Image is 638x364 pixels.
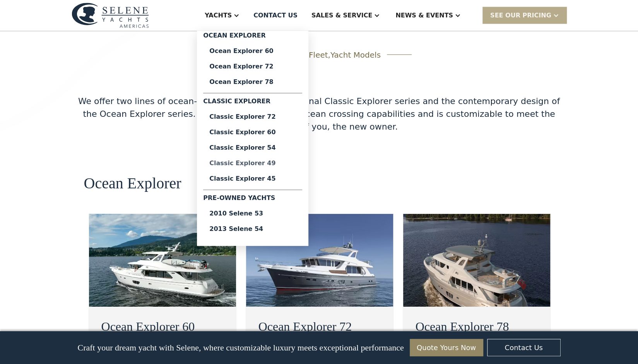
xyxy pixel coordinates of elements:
div: Pre-Owned Yachts [203,193,302,206]
a: Classic Explorer 60 [203,125,302,140]
img: ocean going trawler [89,214,236,307]
div: Ocean Explorer 78 [209,79,296,85]
div: Classic Explorer [203,97,302,109]
div: Ocean Explorer [203,31,302,43]
nav: Yachts [197,31,308,246]
div: Ocean Explorer 60 [209,48,296,54]
div: Classic Explorer 45 [209,176,296,182]
div: Sales & Service [311,11,372,20]
div: SEE Our Pricing [490,11,551,20]
a: Classic Explorer 72 [203,109,302,125]
a: Ocean Explorer 78 [416,317,538,336]
div: Classic Explorer 54 [209,145,296,151]
a: 2013 Selene 54 [203,221,302,237]
p: Craft your dream yacht with Selene, where customizable luxury meets exceptional performance [77,343,404,353]
div: Classic Explorer 49 [209,160,296,166]
div: Classic Explorer 72 [209,114,296,120]
a: Quote Yours Now [410,339,483,356]
a: Contact Us [487,339,561,356]
a: Ocean Explorer 72 [203,59,302,74]
div: Contact US [253,11,298,20]
div: News & EVENTS [395,11,453,20]
div: Yachts [205,11,232,20]
div: Ocean Explorer 72 [209,63,296,70]
a: Ocean Explorer 78 [203,74,302,90]
div: Discover our Fleet, [257,49,381,61]
a: Ocean Explorer 60 [101,317,224,336]
img: ocean going trawler [246,214,393,307]
a: Ocean Explorer 72 [258,317,381,336]
a: Classic Explorer 45 [203,171,302,186]
a: Ocean Explorer 60 [203,43,302,59]
img: logo [72,3,149,28]
img: ocean going trawler [403,214,550,307]
span: Yacht Models [330,50,381,60]
div: 2010 Selene 53 [209,210,296,217]
div: 2013 Selene 54 [209,226,296,232]
a: Classic Explorer 54 [203,140,302,156]
div: Classic Explorer 60 [209,129,296,135]
div: SEE Our Pricing [482,7,567,24]
a: Classic Explorer 49 [203,156,302,171]
h2: Ocean Explorer [84,175,181,192]
a: 2010 Selene 53 [203,206,302,221]
div: We offer two lines of ocean-capable trawlers, the original Classic Explorer series and the contem... [72,95,567,133]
